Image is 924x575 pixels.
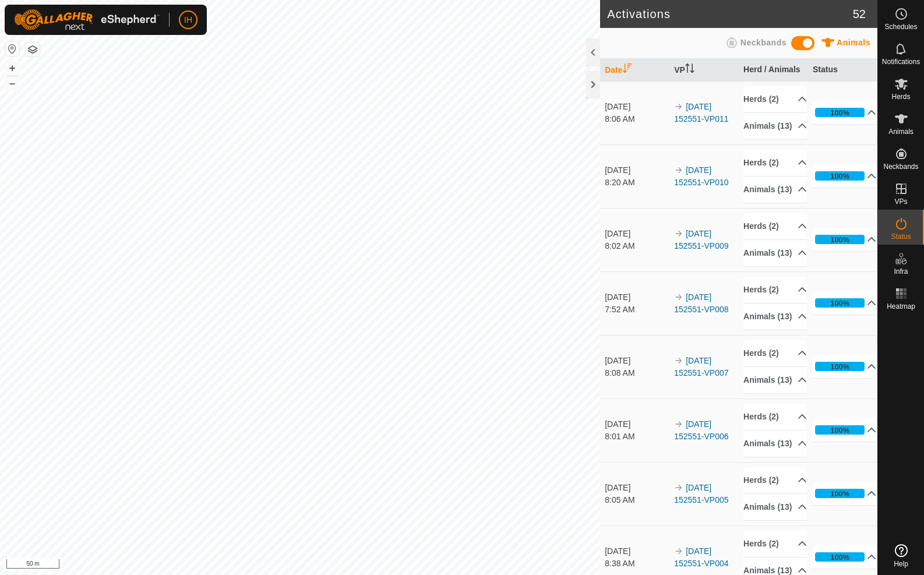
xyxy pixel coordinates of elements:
[878,539,924,572] a: Help
[184,14,192,26] span: IH
[830,488,849,499] div: 100%
[830,361,849,372] div: 100%
[743,277,807,303] p-accordion-header: Herds (2)
[5,61,19,75] button: +
[830,552,849,563] div: 100%
[605,177,668,189] div: 8:20 AM
[740,38,787,47] span: Neckbands
[674,102,683,111] img: arrow
[739,59,808,82] th: Herd / Animals
[894,198,907,205] span: VPs
[743,340,807,366] p-accordion-header: Herds (2)
[883,163,918,170] span: Neckbands
[815,362,865,371] div: 100%
[605,291,668,304] div: [DATE]
[605,545,668,558] div: [DATE]
[623,65,632,75] p-sorticon: Activate to sort
[674,356,728,378] a: [DATE] 152551-VP007
[605,164,668,177] div: [DATE]
[813,101,876,124] p-accordion-header: 100%
[605,113,668,125] div: 8:06 AM
[815,552,865,562] div: 100%
[743,240,807,266] p-accordion-header: Animals (13)
[674,419,728,441] a: [DATE] 152551-VP006
[815,298,865,308] div: 100%
[674,546,728,568] a: [DATE] 152551-VP004
[891,93,910,100] span: Herds
[743,304,807,330] p-accordion-header: Animals (13)
[254,560,298,570] a: Privacy Policy
[605,101,668,113] div: [DATE]
[743,213,807,239] p-accordion-header: Herds (2)
[891,233,911,240] span: Status
[674,292,728,314] a: [DATE] 152551-VP008
[815,108,865,117] div: 100%
[674,292,683,302] img: arrow
[837,38,870,47] span: Animals
[830,107,849,118] div: 100%
[674,229,683,238] img: arrow
[853,5,866,23] span: 52
[815,235,865,244] div: 100%
[813,164,876,188] p-accordion-header: 100%
[607,7,853,21] h2: Activations
[830,171,849,182] div: 100%
[743,467,807,493] p-accordion-header: Herds (2)
[674,165,728,187] a: [DATE] 152551-VP010
[674,165,683,175] img: arrow
[743,150,807,176] p-accordion-header: Herds (2)
[813,228,876,251] p-accordion-header: 100%
[674,483,683,492] img: arrow
[813,482,876,505] p-accordion-header: 100%
[605,304,668,316] div: 7:52 AM
[830,298,849,309] div: 100%
[312,560,346,570] a: Contact Us
[808,59,877,82] th: Status
[743,86,807,112] p-accordion-header: Herds (2)
[894,560,908,567] span: Help
[685,65,694,75] p-sorticon: Activate to sort
[605,494,668,506] div: 8:05 AM
[815,171,865,181] div: 100%
[743,113,807,139] p-accordion-header: Animals (13)
[743,494,807,520] p-accordion-header: Animals (13)
[882,58,920,65] span: Notifications
[674,483,728,505] a: [DATE] 152551-VP005
[605,482,668,494] div: [DATE]
[5,42,19,56] button: Reset Map
[605,355,668,367] div: [DATE]
[674,419,683,429] img: arrow
[813,418,876,442] p-accordion-header: 100%
[813,545,876,569] p-accordion-header: 100%
[813,291,876,315] p-accordion-header: 100%
[887,303,915,310] span: Heatmap
[674,546,683,556] img: arrow
[888,128,914,135] span: Animals
[605,240,668,252] div: 8:02 AM
[605,228,668,240] div: [DATE]
[674,356,683,365] img: arrow
[605,367,668,379] div: 8:08 AM
[674,229,728,251] a: [DATE] 152551-VP009
[5,76,19,90] button: –
[830,234,849,245] div: 100%
[894,268,908,275] span: Infra
[884,23,917,30] span: Schedules
[743,367,807,393] p-accordion-header: Animals (13)
[605,431,668,443] div: 8:01 AM
[815,425,865,435] div: 100%
[605,418,668,431] div: [DATE]
[26,43,40,57] button: Map Layers
[605,558,668,570] div: 8:38 AM
[743,531,807,557] p-accordion-header: Herds (2)
[830,425,849,436] div: 100%
[14,9,160,30] img: Gallagher Logo
[813,355,876,378] p-accordion-header: 100%
[600,59,669,82] th: Date
[815,489,865,498] div: 100%
[669,59,739,82] th: VP
[743,404,807,430] p-accordion-header: Herds (2)
[743,177,807,203] p-accordion-header: Animals (13)
[743,431,807,457] p-accordion-header: Animals (13)
[674,102,728,124] a: [DATE] 152551-VP011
